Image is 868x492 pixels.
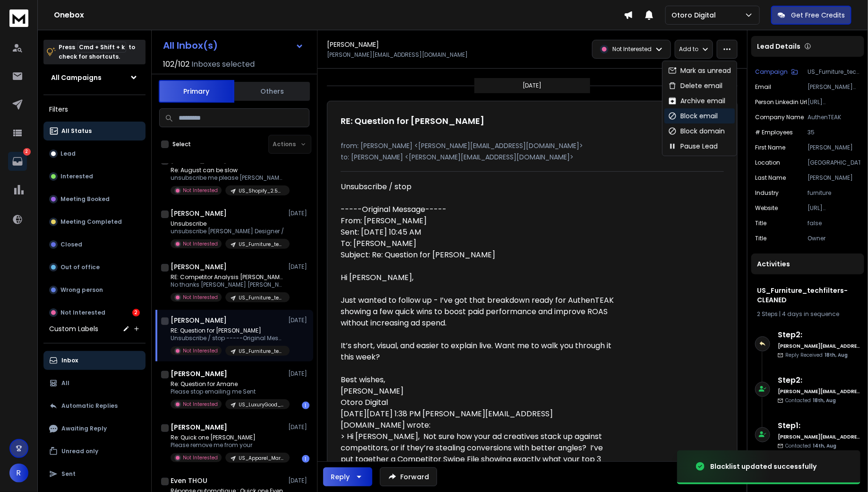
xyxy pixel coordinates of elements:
h1: All Campaigns [51,73,102,82]
p: US_LuxuryGood_Jewelry-CLEANED [239,401,284,408]
div: 1 [302,455,309,463]
p: Reply Received [785,351,848,359]
h3: Inboxes selected [191,59,255,70]
h3: Custom Labels [49,324,98,334]
p: Add to [679,45,698,53]
p: Otoro Digital [671,10,720,20]
p: Not Interested [183,187,218,194]
img: logo [9,9,28,27]
p: [DATE] [288,263,309,271]
p: US_Furniture_techfilters-CLEANED [239,241,284,248]
h1: Onebox [54,9,624,21]
p: Inbox [61,357,78,364]
p: [PERSON_NAME] [808,144,860,151]
p: Last Name [755,174,786,182]
p: Lead [60,150,76,158]
p: Not Interested [183,240,218,247]
p: [DATE] [288,477,309,484]
h1: [PERSON_NAME] [171,369,227,378]
div: Delete email [668,81,722,90]
p: furniture [808,189,860,197]
p: [URL][DOMAIN_NAME] [808,204,860,212]
p: [DATE] [523,82,541,89]
h6: [PERSON_NAME][EMAIL_ADDRESS][DOMAIN_NAME] [778,343,860,350]
p: [PERSON_NAME] [808,174,860,182]
span: 18th, Aug [825,351,848,359]
h1: RE: Question for [PERSON_NAME] [341,114,484,128]
p: unsubscribe [PERSON_NAME] Designer / [171,228,284,235]
span: R [9,464,28,483]
p: Not Interested [183,454,218,461]
p: Not Interested [183,294,218,301]
p: Unread only [61,448,98,455]
div: Activities [751,254,864,274]
p: Awaiting Reply [61,425,107,432]
p: Wrong person [60,286,103,294]
h1: [PERSON_NAME] [171,422,227,432]
p: industry [755,189,779,197]
p: All Status [61,127,92,135]
p: Sent [61,470,76,478]
p: [DATE] [288,316,309,324]
p: Re: Question for Amane [171,380,284,388]
p: Closed [60,241,82,248]
p: Not Interested [183,347,218,354]
p: Website [755,204,778,212]
p: US_Furniture_techfilters-CLEANED [239,294,284,301]
h1: [PERSON_NAME] [327,40,379,49]
h1: [PERSON_NAME] [171,209,227,218]
h6: Step 1 : [778,420,860,431]
p: Not Interested [60,309,105,316]
p: Unsubscribe / stop -----Original Message----- [171,334,284,342]
p: Automatic Replies [61,402,118,410]
h1: [PERSON_NAME] [171,316,227,325]
span: Cmd + Shift + k [77,42,126,53]
p: AuthenTEAK [808,114,860,121]
p: RE: Competitor Analysis [PERSON_NAME] [171,273,284,281]
p: Contacted [785,442,836,449]
p: Interested [60,173,93,180]
p: [URL][DOMAIN_NAME] [808,98,860,106]
div: | [757,310,859,318]
p: title [755,220,766,227]
p: [DATE] [288,210,309,217]
p: Please remove me from your [171,441,284,449]
p: false [808,220,860,227]
h6: [PERSON_NAME][EMAIL_ADDRESS][DOMAIN_NAME] [778,433,860,440]
p: Lead Details [757,42,800,51]
p: First Name [755,144,785,151]
p: Email [755,83,771,91]
p: to: [PERSON_NAME] <[PERSON_NAME][EMAIL_ADDRESS][DOMAIN_NAME]> [341,152,724,162]
p: All [61,379,69,387]
div: Mark as unread [668,66,731,75]
h6: Step 2 : [778,375,860,386]
p: [PERSON_NAME][EMAIL_ADDRESS][DOMAIN_NAME] [327,51,468,59]
span: 14th, Aug [813,442,836,449]
button: Primary [159,80,234,103]
div: 1 [302,402,309,409]
p: Title [755,235,766,242]
p: Re: Quick one [PERSON_NAME] [171,434,284,441]
p: unsubscribe me please [PERSON_NAME] [171,174,284,182]
p: Please stop emailing me Sent [171,388,284,395]
p: location [755,159,780,167]
p: [DATE] [288,370,309,378]
p: # Employees [755,129,793,136]
h1: [PERSON_NAME] [171,262,227,272]
p: Out of office [60,264,100,271]
label: Select [172,141,191,148]
p: [PERSON_NAME][EMAIL_ADDRESS][DOMAIN_NAME] [808,83,860,91]
p: [DATE] [288,423,309,431]
span: 102 / 102 [163,59,189,70]
p: [GEOGRAPHIC_DATA] [808,159,860,167]
h6: [PERSON_NAME][EMAIL_ADDRESS][DOMAIN_NAME] [778,388,860,395]
h6: Step 2 : [778,329,860,341]
p: US_Furniture_techfilters-CLEANED [239,348,284,355]
div: Pause Lead [668,141,718,151]
p: from: [PERSON_NAME] <[PERSON_NAME][EMAIL_ADDRESS][DOMAIN_NAME]> [341,141,724,150]
p: Owner [808,235,860,242]
div: Reply [331,472,350,482]
p: Company Name [755,114,804,121]
span: 4 days in sequence [782,310,839,318]
div: Archive email [668,96,725,105]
